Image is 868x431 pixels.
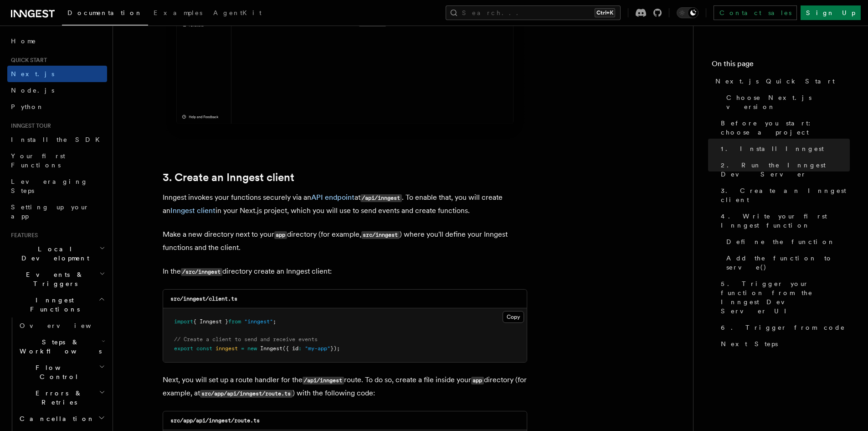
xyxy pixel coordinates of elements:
button: Flow Control [16,359,107,385]
button: Steps & Workflows [16,334,107,359]
span: 2. Run the Inngest Dev Server [721,161,850,179]
span: Local Development [7,244,99,263]
a: Leveraging Steps [7,173,107,199]
span: Choose Next.js version [726,93,850,111]
span: : [298,345,302,352]
span: Quick start [7,57,47,64]
span: 4. Write your first Inngest function [721,212,850,230]
code: /src/inngest [181,268,222,276]
span: // Create a client to send and receive events [174,336,318,343]
p: Next, you will set up a route handler for the route. To do so, create a file inside your director... [163,374,527,400]
span: Overview [20,322,113,329]
a: 3. Create an Inngest client [163,171,294,184]
code: /api/inngest [360,194,402,202]
code: app [471,377,484,384]
h4: On this page [712,58,850,73]
span: Setting up your app [11,203,89,220]
span: ({ id [282,345,298,352]
span: import [174,318,193,325]
span: 1. Install Inngest [721,144,824,153]
span: Install the SDK [11,136,105,143]
span: Add the function to serve() [726,254,850,272]
span: = [241,345,244,352]
code: /api/inngest [303,377,344,384]
span: Define the function [726,237,835,246]
span: AgentKit [213,9,262,16]
span: inngest [216,345,238,352]
a: Next.js [7,66,107,82]
span: }); [330,345,340,352]
button: Errors & Retries [16,385,107,410]
a: 4. Write your first Inngest function [717,208,850,234]
a: API endpoint [311,193,354,202]
span: "my-app" [305,345,330,352]
code: src/inngest [361,231,400,239]
a: Next Steps [717,336,850,352]
a: 6. Trigger from code [717,319,850,336]
span: Flow Control [16,363,99,381]
a: Overview [16,317,107,334]
code: src/inngest/client.ts [170,296,237,302]
code: app [274,231,287,239]
a: 5. Trigger your function from the Inngest Dev Server UI [717,275,850,319]
a: 2. Run the Inngest Dev Server [717,157,850,182]
span: Features [7,232,38,239]
span: Inngest Functions [7,296,98,314]
button: Search...Ctrl+K [446,5,621,20]
a: 1. Install Inngest [717,140,850,157]
a: Inngest client [170,206,216,215]
span: new [247,345,257,352]
a: Python [7,99,107,115]
button: Inngest Functions [7,292,107,317]
span: Python [11,103,44,110]
button: Copy [503,311,524,323]
span: Next.js [11,70,54,78]
span: Steps & Workflows [16,338,102,356]
p: In the directory create an Inngest client: [163,265,527,278]
button: Cancellation [16,410,107,427]
span: Cancellation [16,414,95,423]
a: Home [7,33,107,49]
a: 3. Create an Inngest client [717,182,850,208]
span: Documentation [67,9,143,16]
button: Toggle dark mode [677,7,699,18]
code: src/app/api/inngest/route.ts [170,417,260,424]
a: Define the function [723,234,850,250]
span: Home [11,36,36,46]
p: Make a new directory next to your directory (for example, ) where you'll define your Inngest func... [163,228,527,254]
a: Before you start: choose a project [717,115,850,140]
a: AgentKit [208,3,267,25]
kbd: Ctrl+K [595,8,615,17]
a: Add the function to serve() [723,250,850,275]
a: Install the SDK [7,131,107,148]
span: export [174,345,193,352]
span: Next Steps [721,339,778,348]
a: Examples [148,3,208,25]
span: const [196,345,212,352]
span: Next.js Quick Start [715,77,835,86]
span: 5. Trigger your function from the Inngest Dev Server UI [721,279,850,316]
a: Contact sales [714,5,797,20]
a: Node.js [7,82,107,99]
span: Leveraging Steps [11,178,88,194]
a: Your first Functions [7,148,107,173]
a: Sign Up [801,5,861,20]
span: Before you start: choose a project [721,119,850,137]
button: Events & Triggers [7,266,107,292]
span: Inngest [260,345,282,352]
span: Events & Triggers [7,270,99,288]
a: Documentation [62,3,148,26]
span: Errors & Retries [16,389,99,407]
span: "inngest" [244,318,273,325]
code: src/app/api/inngest/route.ts [200,390,293,398]
span: Node.js [11,87,54,94]
span: Examples [154,9,202,16]
span: { Inngest } [193,318,228,325]
a: Choose Next.js version [723,89,850,115]
span: 6. Trigger from code [721,323,845,332]
span: from [228,318,241,325]
span: Inngest tour [7,122,51,130]
span: 3. Create an Inngest client [721,186,850,204]
span: ; [273,318,276,325]
a: Setting up your app [7,199,107,224]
